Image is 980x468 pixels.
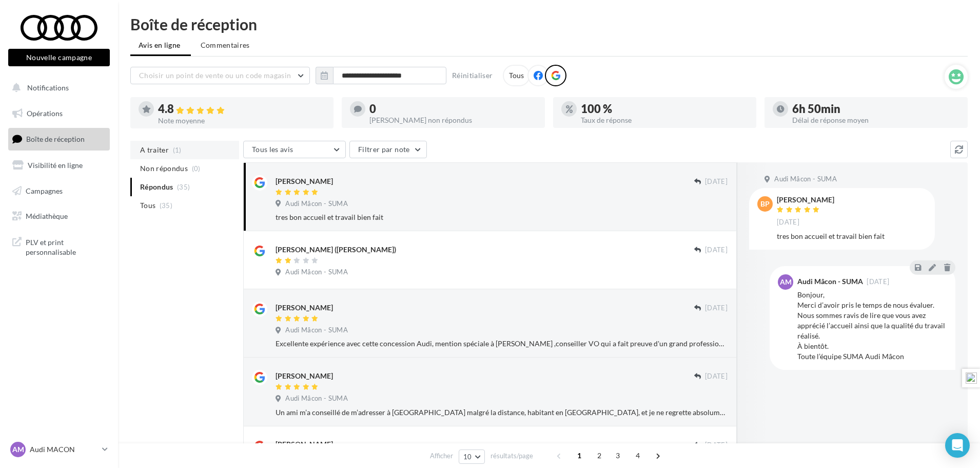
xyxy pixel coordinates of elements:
span: Visibilité en ligne [28,161,83,170]
div: Délai de réponse moyen [792,117,959,124]
span: [DATE] [705,177,728,186]
div: Un ami m’a conseillé de m’adresser à [GEOGRAPHIC_DATA] malgré la distance, habitant en [GEOGRAPHI... [276,407,728,418]
span: Audi Mâcon - SUMA [285,394,348,403]
span: Boîte de réception [26,135,85,143]
span: AM [12,444,24,455]
div: 100 % [581,103,748,115]
span: 1 [571,447,587,464]
span: bp [760,199,770,209]
span: 10 [463,453,472,461]
div: Tous [503,65,530,86]
span: [DATE] [867,278,889,285]
span: Audi Mâcon - SUMA [285,268,348,277]
div: [PERSON_NAME] [276,176,333,186]
a: Campagnes [6,180,112,202]
div: tres bon accueil et travail bien fait [276,212,728,222]
span: Campagnes [26,186,63,195]
div: Audi Mâcon - SUMA [797,278,863,285]
span: [DATE] [777,218,799,227]
p: Audi MACON [30,444,98,455]
span: Opérations [27,109,63,118]
div: Excellente expérience avec cette concession Audi, mention spéciale à [PERSON_NAME] ,conseiller VO... [276,339,728,349]
span: Commentaires [201,40,250,50]
span: 3 [610,447,626,464]
a: Opérations [6,103,112,124]
span: AM [780,277,792,287]
div: [PERSON_NAME] [276,439,333,450]
div: tres bon accueil et travail bien fait [777,231,927,241]
span: A traiter [140,145,169,155]
span: Audi Mâcon - SUMA [285,326,348,335]
div: 0 [369,103,537,115]
span: [DATE] [705,246,728,255]
a: AM Audi MACON [8,440,110,459]
div: Open Intercom Messenger [945,433,970,458]
span: (35) [160,201,172,210]
a: Boîte de réception [6,128,112,150]
div: Note moyenne [158,117,325,124]
span: 2 [591,447,607,464]
span: 4 [630,447,646,464]
div: 6h 50min [792,103,959,115]
span: Non répondus [140,163,188,174]
span: [DATE] [705,304,728,313]
span: [DATE] [705,441,728,450]
span: (1) [173,146,182,154]
div: [PERSON_NAME] [276,303,333,313]
button: Notifications [6,77,108,99]
a: Médiathèque [6,205,112,227]
span: Tous les avis [252,145,293,154]
div: Bonjour, Merci d’avoir pris le temps de nous évaluer. Nous sommes ravis de lire que vous avez app... [797,290,947,362]
button: Choisir un point de vente ou un code magasin [130,67,310,84]
div: [PERSON_NAME] ([PERSON_NAME]) [276,245,396,255]
div: [PERSON_NAME] [777,196,834,203]
span: Choisir un point de vente ou un code magasin [139,71,291,80]
span: Tous [140,200,155,211]
div: Boîte de réception [130,16,968,32]
a: Visibilité en ligne [6,155,112,176]
span: (0) [192,164,201,173]
button: Filtrer par note [349,141,427,158]
div: 4.8 [158,103,325,115]
span: PLV et print personnalisable [26,235,106,257]
span: Audi Mâcon - SUMA [285,199,348,209]
button: 10 [459,450,485,464]
span: Afficher [430,451,453,461]
span: Médiathèque [26,212,68,220]
button: Tous les avis [243,141,346,158]
div: [PERSON_NAME] non répondus [369,117,537,124]
div: Taux de réponse [581,117,748,124]
span: Notifications [27,83,69,92]
div: [PERSON_NAME] [276,371,333,381]
button: Réinitialiser [448,69,497,82]
button: Nouvelle campagne [8,49,110,66]
a: PLV et print personnalisable [6,231,112,261]
span: Audi Mâcon - SUMA [774,175,837,184]
span: résultats/page [491,451,533,461]
span: [DATE] [705,372,728,381]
